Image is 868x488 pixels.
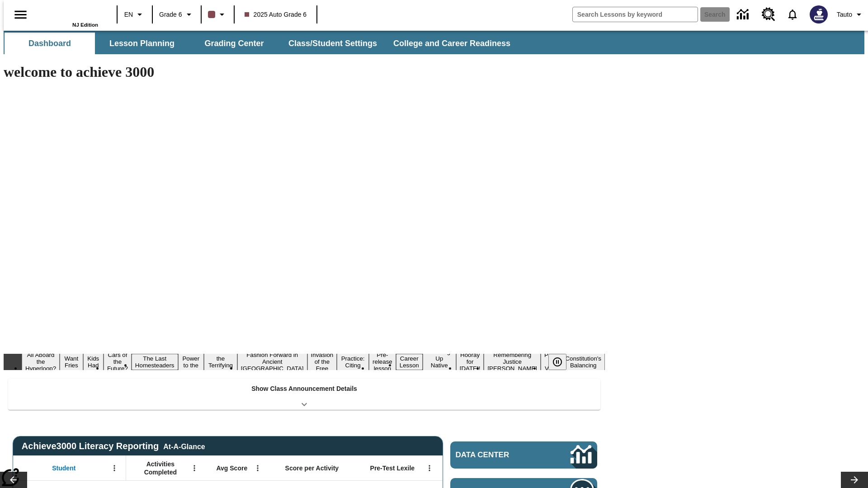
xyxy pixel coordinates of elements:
span: Pre-Test Lexile [370,464,415,472]
button: Grade: Grade 6, Select a grade [156,6,198,23]
span: Grade 6 [159,10,182,19]
button: Slide 12 Career Lesson [396,354,423,370]
button: Slide 13 Cooking Up Native Traditions [423,347,456,377]
a: Data Center [450,441,597,469]
button: Profile/Settings [833,6,868,23]
button: Select a new avatar [804,3,833,26]
h1: welcome to achieve 3000 [4,64,605,80]
button: Language: EN, Select a language [120,6,149,23]
button: Open Menu [251,461,264,475]
button: Slide 17 The Constitution's Balancing Act [561,347,605,377]
button: Slide 5 The Last Homesteaders [132,354,178,370]
a: Resource Center, Will open in new tab [756,2,781,27]
span: Achieve3000 Literacy Reporting [22,441,205,451]
button: Slide 2 Do You Want Fries With That? [60,340,83,384]
button: Pause [548,354,566,370]
a: Data Center [731,2,756,27]
span: 2025 Auto Grade 6 [245,10,307,19]
button: Slide 7 Attack of the Terrifying Tomatoes [204,347,237,377]
button: College and Career Readiness [386,33,518,54]
button: Open Menu [423,461,436,475]
span: EN [124,10,133,19]
button: Slide 11 Pre-release lesson [369,350,396,373]
button: Lesson Planning [97,33,187,54]
button: Slide 8 Fashion Forward in Ancient Rome [237,350,307,373]
button: Slide 6 Solar Power to the People [178,347,204,377]
button: Lesson carousel, Next [841,472,868,488]
button: Grading Center [189,33,279,54]
button: Open side menu [7,1,34,28]
button: Slide 10 Mixed Practice: Citing Evidence [337,347,369,377]
button: Class color is dark brown. Change class color [204,6,231,23]
img: Avatar [810,5,828,23]
p: Show Class Announcement Details [251,384,357,394]
button: Slide 14 Hooray for Constitution Day! [456,350,484,373]
a: Home [39,4,98,22]
span: Student [52,464,75,472]
button: Slide 9 The Invasion of the Free CD [307,343,337,380]
button: Class/Student Settings [281,33,384,54]
span: NJ Edition [72,22,98,28]
div: Home [39,3,98,28]
span: Activities Completed [131,460,190,476]
span: Avg Score [216,464,247,472]
a: Notifications [781,3,804,26]
button: Slide 1 All Aboard the Hyperloop? [22,350,60,373]
button: Slide 15 Remembering Justice O'Connor [484,350,541,373]
button: Dashboard [5,33,95,54]
input: search field [573,7,698,22]
button: Slide 16 Point of View [541,350,561,373]
button: Open Menu [188,461,201,475]
div: SubNavbar [4,33,519,54]
button: Slide 4 Cars of the Future? [104,350,132,373]
div: Show Class Announcement Details [8,379,600,410]
button: Open Menu [108,461,121,475]
button: Slide 3 Dirty Jobs Kids Had To Do [83,340,104,384]
span: Score per Activity [285,464,339,472]
div: SubNavbar [4,31,864,54]
div: Pause [548,354,576,370]
span: Tauto [837,10,852,19]
span: Data Center [456,450,540,460]
div: At-A-Glance [163,441,205,451]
